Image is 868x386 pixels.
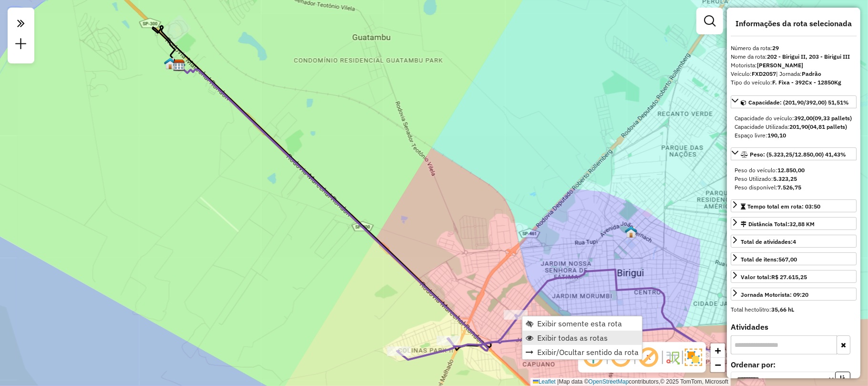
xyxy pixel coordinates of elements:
[11,13,31,33] em: Clique aqui para maximizar o painel
[776,70,821,77] span: | Jornada:
[735,123,853,131] div: Capacidade Utilizada:
[11,34,31,56] a: Nova sessão e pesquisa
[731,70,857,78] div: Veículo:
[789,123,808,130] strong: 201,90
[771,273,807,281] strong: R$ 27.615,25
[778,256,797,263] strong: 567,00
[685,349,702,366] img: Exibir/Ocultar setores
[777,184,801,191] strong: 7.526,75
[537,320,622,327] span: Exibir somente esta rota
[731,252,857,265] a: Total de itens:567,00
[665,350,680,365] img: Fluxo de ruas
[625,226,637,238] img: BIRIGUI
[731,52,857,61] div: Nome da rota:
[767,53,850,60] strong: 202 - Birigui II, 203 - Birigui III
[173,59,185,72] img: CDD Araçatuba
[557,378,559,385] span: |
[735,114,853,123] div: Capacidade do veículo:
[522,331,642,345] li: Exibir todas as rotas
[533,378,556,385] a: Leaflet
[715,359,721,371] span: −
[808,123,847,130] strong: (04,81 pallets)
[735,175,853,183] div: Peso Utilizado:
[711,344,725,358] a: Zoom in
[731,162,857,196] div: Peso: (5.323,25/12.850,00) 41,43%
[731,359,857,370] label: Ordenar por:
[772,79,841,86] strong: F. Fixa - 392Cx - 12850Kg
[789,220,815,228] span: 32,88 KM
[164,57,176,70] img: 625 UDC Light Campus Universitário
[772,44,779,52] strong: 29
[731,199,857,212] a: Tempo total em rota: 03:50
[735,131,853,140] div: Espaço livre:
[773,175,797,182] strong: 5.323,25
[731,323,857,332] h4: Atividades
[522,345,642,359] li: Exibir/Ocultar sentido da rota
[731,78,857,87] div: Tipo do veículo:
[589,378,629,385] a: OpenStreetMap
[802,70,821,77] strong: Padrão
[731,305,857,314] div: Total hectolitro:
[735,167,805,174] span: Peso do veículo:
[748,99,849,106] span: Capacidade: (201,90/392,00) 51,51%
[731,147,857,160] a: Peso: (5.323,25/12.850,00) 41,43%
[537,348,639,356] span: Exibir/Ocultar sentido da rota
[637,346,660,369] span: Exibir rótulo
[813,115,852,122] strong: (09,33 pallets)
[741,291,808,299] div: Jornada Motorista: 09:20
[731,270,857,283] a: Valor total:R$ 27.615,25
[522,316,642,331] li: Exibir somente esta rota
[700,11,719,31] a: Exibir filtros
[757,62,803,69] strong: [PERSON_NAME]
[731,44,857,52] div: Número da rota:
[752,70,776,77] strong: FXD2057
[767,132,786,139] strong: 190,10
[741,220,815,229] div: Distância Total:
[731,61,857,70] div: Motorista:
[731,288,857,301] a: Jornada Motorista: 09:20
[793,238,796,245] strong: 4
[731,95,857,108] a: Capacidade: (201,90/392,00) 51,51%
[531,378,731,386] div: Map data © contributors,© 2025 TomTom, Microsoft
[741,273,807,282] div: Valor total:
[711,358,725,372] a: Zoom out
[731,19,857,28] h4: Informações da rota selecionada
[794,115,813,122] strong: 392,00
[771,306,794,313] strong: 35,66 hL
[715,344,721,356] span: +
[731,110,857,144] div: Capacidade: (201,90/392,00) 51,51%
[731,235,857,248] a: Total de atividades:4
[735,183,853,192] div: Peso disponível:
[731,217,857,230] a: Distância Total:32,88 KM
[537,334,608,342] span: Exibir todas as rotas
[750,151,846,158] span: Peso: (5.323,25/12.850,00) 41,43%
[777,167,805,174] strong: 12.850,00
[747,203,820,210] span: Tempo total em rota: 03:50
[741,238,796,245] span: Total de atividades:
[741,255,797,264] div: Total de itens:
